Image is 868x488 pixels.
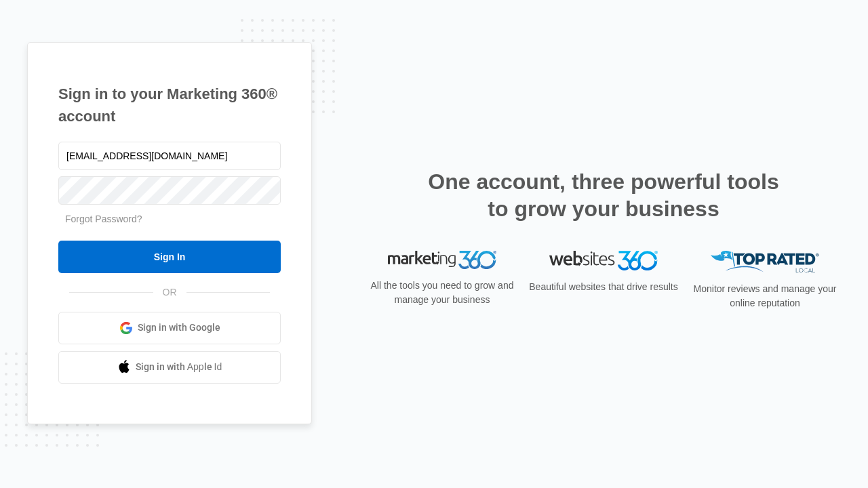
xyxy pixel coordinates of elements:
[549,251,658,270] img: Websites 360
[58,83,281,127] h1: Sign in to your Marketing 360® account
[528,280,679,294] p: Beautiful websites that drive results
[58,241,281,273] input: Sign In
[366,279,518,307] p: All the tools you need to grow and manage your business
[65,213,142,224] a: Forgot Password?
[424,168,783,222] h2: One account, three powerful tools to grow your business
[138,321,220,335] span: Sign in with Google
[388,251,496,270] img: Marketing 360
[58,312,281,344] a: Sign in with Google
[153,285,186,300] span: OR
[136,360,222,374] span: Sign in with Apple Id
[58,142,281,170] input: Email
[58,351,281,384] a: Sign in with Apple Id
[689,282,841,310] p: Monitor reviews and manage your online reputation
[711,251,819,273] img: Top Rated Local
